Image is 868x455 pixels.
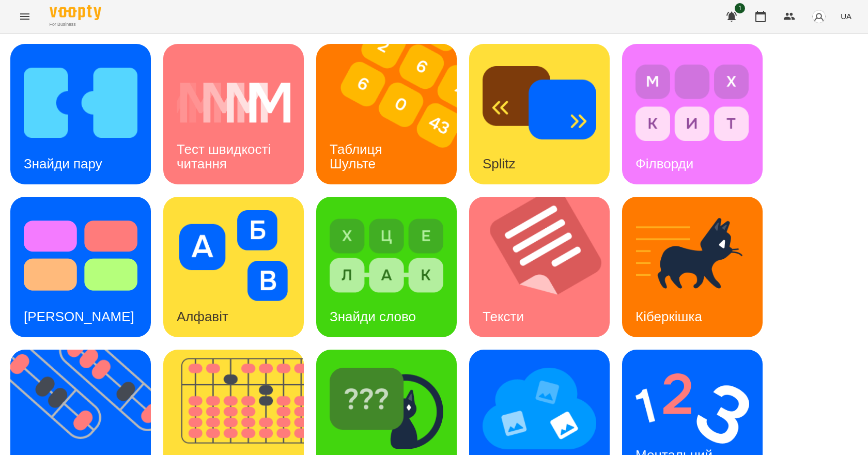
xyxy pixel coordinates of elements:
img: Алфавіт [177,210,290,301]
img: Знайди Кіберкішку [330,363,443,454]
img: Тест Струпа [24,210,137,301]
h3: [PERSON_NAME] [24,309,134,324]
a: АлфавітАлфавіт [163,197,304,337]
a: Знайди паруЗнайди пару [10,44,151,184]
a: Тест швидкості читанняТест швидкості читання [163,44,304,184]
span: UA [841,11,851,22]
img: avatar_s.png [812,9,826,24]
img: Знайди пару [24,57,137,148]
h3: Філворди [636,156,693,171]
img: Splitz [483,57,596,148]
h3: Кіберкішка [636,309,702,324]
a: Знайди словоЗнайди слово [316,197,457,337]
span: For Business [50,21,101,28]
img: Тест швидкості читання [177,57,290,148]
a: SplitzSplitz [469,44,610,184]
h3: Тексти [483,309,524,324]
img: Філворди [636,57,749,148]
img: Тексти [469,197,623,337]
a: КіберкішкаКіберкішка [622,197,763,337]
button: Menu [12,4,37,29]
a: ФілвордиФілворди [622,44,763,184]
img: Voopty Logo [50,5,101,20]
h3: Таблиця Шульте [330,142,386,171]
h3: Splitz [483,156,516,171]
a: Таблиця ШультеТаблиця Шульте [316,44,457,184]
img: Кіберкішка [636,210,749,301]
h3: Алфавіт [177,309,228,324]
a: ТекстиТексти [469,197,610,337]
a: Тест Струпа[PERSON_NAME] [10,197,151,337]
img: Ментальний рахунок [636,363,749,454]
h3: Знайди слово [330,309,416,324]
img: Таблиця Шульте [316,44,470,184]
button: UA [836,7,856,26]
h3: Знайди пару [24,156,102,171]
h3: Тест швидкості читання [177,142,274,171]
img: Мнемотехніка [483,363,596,454]
span: 1 [735,3,745,13]
img: Знайди слово [330,210,443,301]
